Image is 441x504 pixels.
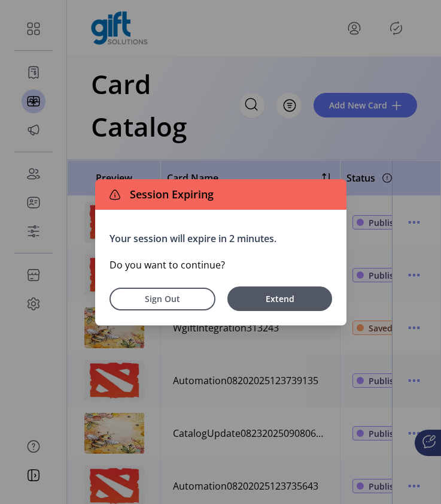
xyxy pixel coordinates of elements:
span: Extend [233,292,326,305]
span: Sign Out [125,292,200,305]
button: Sign Out [110,287,215,310]
p: Your session will expire in 2 minutes. [110,231,332,246]
button: Extend [227,286,332,311]
p: Do you want to continue? [110,258,332,272]
span: Session Expiring [125,186,214,203]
